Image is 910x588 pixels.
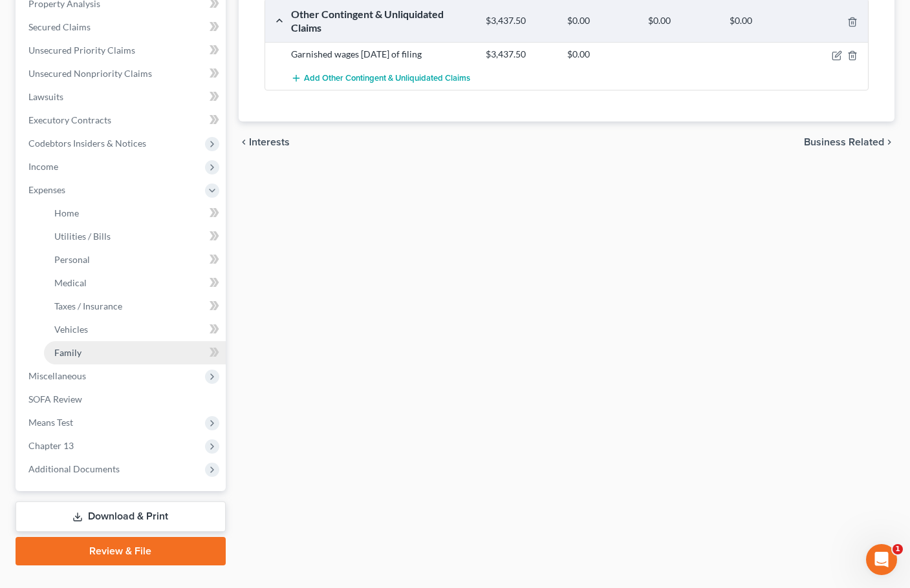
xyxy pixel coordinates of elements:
[18,16,226,39] a: Secured Claims
[723,15,805,27] div: $0.00
[28,91,63,102] span: Lawsuits
[28,394,82,404] span: SOFA Review
[28,463,120,474] span: Additional Documents
[44,295,226,318] a: Taxes / Insurance
[54,347,81,358] span: Family
[866,544,897,575] iframe: Intercom live chat
[28,138,146,149] span: Codebtors Insiders & Notices
[28,370,86,381] span: Miscellaneous
[28,68,152,79] span: Unsecured Nonpriority Claims
[16,537,226,565] a: Review & File
[54,231,111,242] span: Utilities / Bills
[804,137,894,147] button: Business Related chevron_right
[28,417,73,428] span: Means Test
[54,300,122,311] span: Taxes / Insurance
[291,66,470,90] button: Add Other Contingent & Unliquidated Claims
[239,137,249,147] i: chevron_left
[28,114,111,125] span: Executory Contracts
[54,277,87,288] span: Medical
[18,85,226,109] a: Lawsuits
[44,225,226,248] a: Utilities / Bills
[44,271,226,295] a: Medical
[28,45,135,56] span: Unsecured Priority Claims
[561,15,642,27] div: $0.00
[44,248,226,271] a: Personal
[893,544,903,554] span: 1
[249,137,290,147] span: Interests
[16,501,226,532] a: Download & Print
[18,109,226,132] a: Executory Contracts
[44,341,226,364] a: Family
[18,39,226,62] a: Unsecured Priority Claims
[479,15,561,27] div: $3,437.50
[884,137,894,147] i: chevron_right
[304,73,470,83] span: Add Other Contingent & Unliquidated Claims
[285,48,479,61] div: Garnished wages [DATE] of filing
[804,137,884,147] span: Business Related
[28,184,65,195] span: Expenses
[54,324,88,335] span: Vehicles
[479,48,561,61] div: $3,437.50
[561,48,642,61] div: $0.00
[18,62,226,85] a: Unsecured Nonpriority Claims
[28,21,91,32] span: Secured Claims
[44,202,226,225] a: Home
[28,440,74,451] span: Chapter 13
[285,7,479,35] div: Other Contingent & Unliquidated Claims
[28,161,58,172] span: Income
[239,137,290,147] button: chevron_left Interests
[18,388,226,411] a: SOFA Review
[54,207,79,218] span: Home
[44,318,226,341] a: Vehicles
[642,15,723,27] div: $0.00
[54,254,90,265] span: Personal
